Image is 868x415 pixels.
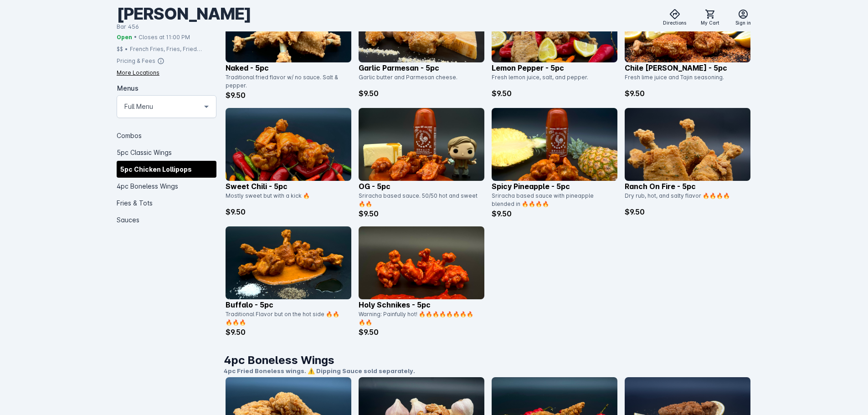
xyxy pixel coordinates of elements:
p: Sweet Chili - 5pc [226,181,351,192]
div: Mostly sweet but with a kick 🔥 [226,192,346,206]
div: Garlic butter and Parmesan cheese. [359,73,479,88]
p: Ranch On Fire - 5pc [625,181,750,192]
div: More Locations [117,68,159,77]
p: Buffalo - 5pc [226,299,351,310]
div: Pricing & Fees [117,56,155,65]
div: Sauces [117,211,216,228]
div: • [125,45,128,53]
p: Garlic Parmesan - 5pc [359,62,484,73]
div: [PERSON_NAME] [117,4,251,24]
p: $9.50 [492,88,617,99]
span: Directions [663,20,686,26]
div: 4pc Boneless Wings [117,177,216,194]
img: catalog item [492,108,617,181]
div: Combos [117,127,216,143]
p: $9.50 [625,206,750,217]
div: 5pc Chicken Lollipops [117,160,216,177]
div: Sriracha based sauce with pineapple blended in 🔥🔥🔥🔥 [492,192,612,208]
p: $9.50 [226,206,351,217]
span: Open [117,33,132,41]
img: catalog item [359,226,484,299]
mat-select-trigger: Full Menu [124,101,153,112]
div: $$ [117,45,123,53]
p: Spicy Pineapple - 5pc [492,181,617,192]
img: catalog item [226,226,351,299]
img: catalog item [625,108,750,181]
p: $9.50 [492,208,617,219]
div: 5pc Classic Wings [117,143,216,160]
div: French Fries, Fries, Fried Chicken, Tots, Buffalo Wings, Chicken, Wings, Fried Pickles [130,45,216,53]
div: Fresh lime juice and Tajin seasoning. [625,73,745,88]
div: Traditional Flavor but on the hot side 🔥🔥🔥🔥🔥 [226,310,346,327]
p: $9.50 [226,90,351,101]
p: Chile [PERSON_NAME] - 5pc [625,62,750,73]
div: Warning: Painfully hot! 🔥🔥🔥🔥🔥🔥🔥🔥🔥🔥 [359,310,479,327]
span: • Closes at 11:00 PM [134,33,190,41]
div: Traditional fried flavor w/ no sauce. Salt & pepper. [226,73,346,90]
img: catalog item [359,108,484,181]
p: Naked - 5pc [226,62,351,73]
div: Dry rub, hot, and salty flavor 🔥🔥🔥🔥 [625,192,745,206]
p: $9.50 [226,327,351,338]
div: Fresh lemon juice, salt, and pepper. [492,73,612,88]
div: Bar 456 [117,22,251,31]
p: $9.50 [625,88,750,99]
p: Lemon Pepper - 5pc [492,62,617,73]
p: $9.50 [359,208,484,219]
p: Holy Schnikes - 5pc [359,299,484,310]
p: $9.50 [359,327,484,338]
div: Fries & Tots [117,194,216,211]
div: Sriracha based sauce. 50/50 hot and sweet 🔥🔥 [359,192,479,208]
mat-label: Menus [117,84,139,92]
p: 4pc Fried Boneless wings. ⚠️ Dipping Sauce sold separately. [224,367,752,376]
h1: 4pc Boneless Wings [224,352,752,369]
p: OG - 5pc [359,181,484,192]
p: $9.50 [359,88,484,99]
img: catalog item [226,108,351,181]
